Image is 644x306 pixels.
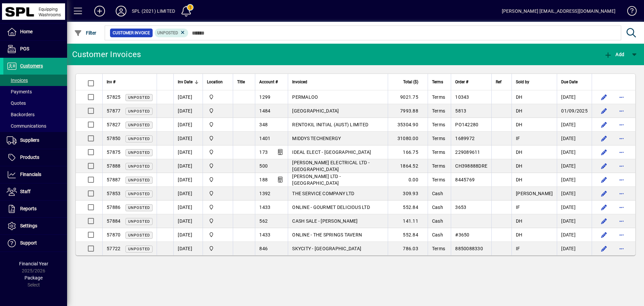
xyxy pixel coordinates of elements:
[107,108,120,114] span: 57877
[455,108,466,114] span: 5813
[292,122,368,127] span: RENTOKIL INITIAL (AUST) LIMITED
[7,112,35,117] span: Backorders
[259,218,268,224] span: 562
[432,177,445,182] span: Terms
[388,173,428,187] td: 0.00
[516,94,523,100] span: DH
[207,93,229,101] span: SPL (2021) Limited
[403,78,418,86] span: Total ($)
[388,159,428,173] td: 1864.52
[557,214,592,228] td: [DATE]
[516,191,553,196] span: [PERSON_NAME]
[128,150,150,155] span: Unposted
[20,172,41,177] span: Financials
[455,94,469,100] span: 10343
[557,90,592,104] td: [DATE]
[455,136,475,141] span: 1689972
[292,246,361,251] span: SKYCITY - [GEOGRAPHIC_DATA]
[74,30,97,36] span: Filter
[561,78,578,86] span: Due Date
[432,122,445,127] span: Terms
[107,232,120,237] span: 57870
[3,109,67,120] a: Backorders
[3,149,67,166] a: Products
[557,187,592,201] td: [DATE]
[207,190,229,197] span: SPL (2021) Limited
[292,174,341,186] span: [PERSON_NAME] LTD - [GEOGRAPHIC_DATA]
[207,135,229,142] span: SPL (2021) Limited
[24,275,43,280] span: Package
[259,205,270,210] span: 1433
[516,136,520,141] span: IF
[173,228,203,242] td: [DATE]
[72,27,98,39] button: Filter
[599,229,609,240] button: Edit
[128,95,150,100] span: Unposted
[599,92,609,102] button: Edit
[128,164,150,169] span: Unposted
[259,136,270,141] span: 1401
[599,202,609,213] button: Edit
[388,104,428,118] td: 7993.88
[259,78,278,86] span: Account #
[455,177,475,182] span: 8445769
[516,232,523,237] span: DH
[107,218,120,224] span: 57884
[107,78,153,86] div: Inv #
[107,191,120,196] span: 57853
[3,132,67,149] a: Suppliers
[516,246,520,251] span: IF
[173,242,203,255] td: [DATE]
[388,118,428,132] td: 35304.90
[388,90,428,104] td: 9021.75
[557,228,592,242] td: [DATE]
[207,107,229,115] span: SPL (2021) Limited
[3,86,67,97] a: Payments
[599,133,609,144] button: Edit
[207,78,223,86] span: Location
[128,109,150,114] span: Unposted
[292,205,370,210] span: ONLINE - GOURMET DELICIOUS LTD
[616,119,627,130] button: More options
[557,145,592,159] td: [DATE]
[292,108,339,114] span: [GEOGRAPHIC_DATA]
[128,206,150,210] span: Unposted
[157,31,178,35] span: Unposted
[388,242,428,255] td: 786.03
[20,240,37,246] span: Support
[3,75,67,86] a: Invoices
[3,24,67,40] a: Home
[207,176,229,183] span: SPL (2021) Limited
[616,161,627,171] button: More options
[128,247,150,251] span: Unposted
[20,189,31,194] span: Staff
[207,217,229,225] span: SPL (2021) Limited
[19,261,48,266] span: Financial Year
[207,231,229,238] span: SPL (2021) Limited
[155,29,189,37] mat-chip: Customer Invoice Status: Unposted
[432,136,445,141] span: Terms
[20,137,39,143] span: Suppliers
[259,191,270,196] span: 1392
[561,78,588,86] div: Due Date
[432,108,445,114] span: Terms
[432,205,443,210] span: Cash
[292,232,362,237] span: ONLINE - THE SPRINGS TAVERN
[107,177,120,182] span: 57887
[128,137,150,141] span: Unposted
[173,201,203,214] td: [DATE]
[616,229,627,240] button: More options
[502,6,615,16] div: [PERSON_NAME] [EMAIL_ADDRESS][DOMAIN_NAME]
[173,159,203,173] td: [DATE]
[616,216,627,226] button: More options
[292,218,358,224] span: CASH SALE - [PERSON_NAME]
[207,162,229,170] span: SPL (2021) Limited
[173,118,203,132] td: [DATE]
[173,104,203,118] td: [DATE]
[388,132,428,145] td: 31080.00
[89,5,110,17] button: Add
[173,187,203,201] td: [DATE]
[599,216,609,226] button: Edit
[557,173,592,187] td: [DATE]
[388,228,428,242] td: 552.84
